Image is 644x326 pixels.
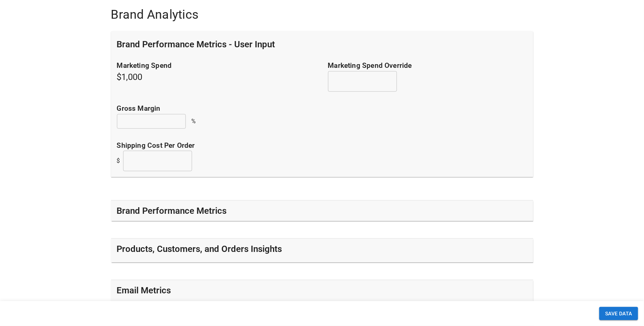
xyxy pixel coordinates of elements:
[117,243,282,255] h5: Products, Customers, and Orders Insights
[111,280,533,304] div: Email Metrics
[117,205,227,217] h5: Brand Performance Metrics
[111,239,533,262] div: Products, Customers, and Orders Insights
[117,61,316,92] h5: $1,000
[117,285,171,296] h5: Email Metrics
[117,61,316,71] p: Marketing Spend
[328,61,527,71] p: Marketing Spend Override
[117,103,527,114] p: Gross margin
[117,39,275,50] h5: Brand Performance Metrics - User Input
[111,7,533,22] h4: Brand Analytics
[111,201,533,221] div: Brand Performance Metrics
[117,140,527,151] p: Shipping cost per order
[599,307,638,320] button: SAVE DATA
[111,31,533,58] div: Brand Performance Metrics - User Input
[117,157,120,165] p: $
[192,117,196,126] p: %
